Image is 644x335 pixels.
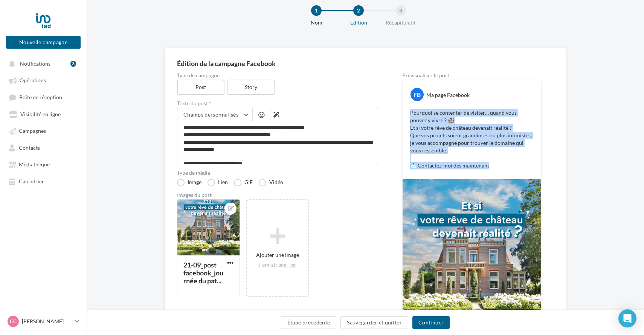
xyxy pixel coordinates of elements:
[5,141,82,154] a: Contacts
[5,157,82,171] a: Médiathèque
[234,179,253,186] label: GIF
[177,60,554,67] div: Édition de la campagne Facebook
[10,318,17,325] span: CC
[208,179,228,186] label: Lien
[183,111,238,118] span: Champs personnalisés
[340,316,408,329] button: Sauvegarder et quitter
[20,111,61,117] span: Visibilité en ligne
[19,128,46,134] span: Campagnes
[5,90,82,104] a: Boîte de réception
[177,192,378,198] div: Images du post
[20,77,46,84] span: Opérations
[177,170,378,175] label: Type de média
[259,179,283,186] label: Vidéo
[618,309,636,327] div: Open Intercom Messenger
[177,73,378,78] label: Type de campagne
[6,314,81,329] a: CC [PERSON_NAME]
[395,5,406,16] div: 3
[353,5,364,16] div: 2
[227,80,275,95] label: Story
[5,124,82,137] a: Campagnes
[19,94,62,100] span: Boîte de réception
[5,107,82,121] a: Visibilité en ligne
[177,101,378,106] label: Texte du post *
[311,5,322,16] div: 1
[334,19,383,26] div: Edition
[292,19,340,26] div: Nom
[402,73,542,78] div: Prévisualiser le post
[177,108,252,121] button: Champs personnalisés
[22,318,72,325] p: [PERSON_NAME]
[19,178,44,184] span: Calendrier
[177,179,201,186] label: Image
[19,161,50,168] span: Médiathèque
[426,91,470,99] div: Ma page Facebook
[183,261,223,285] div: 21-09_post facebook_journée du pat...
[411,88,424,101] div: FB
[6,36,81,49] button: Nouvelle campagne
[5,73,82,87] a: Opérations
[20,60,50,67] span: Notifications
[5,174,82,188] a: Calendrier
[177,80,224,95] label: Post
[70,61,76,67] div: 3
[377,19,425,26] div: Récapitulatif
[281,316,337,329] button: Étape précédente
[410,109,534,169] p: Pourquoi se contenter de visiter… quand vous pouvez y vivre ? 🏰 Et si votre rêve de château deven...
[19,144,40,151] span: Contacts
[412,316,450,329] button: Continuer
[5,57,79,70] button: Notifications 3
